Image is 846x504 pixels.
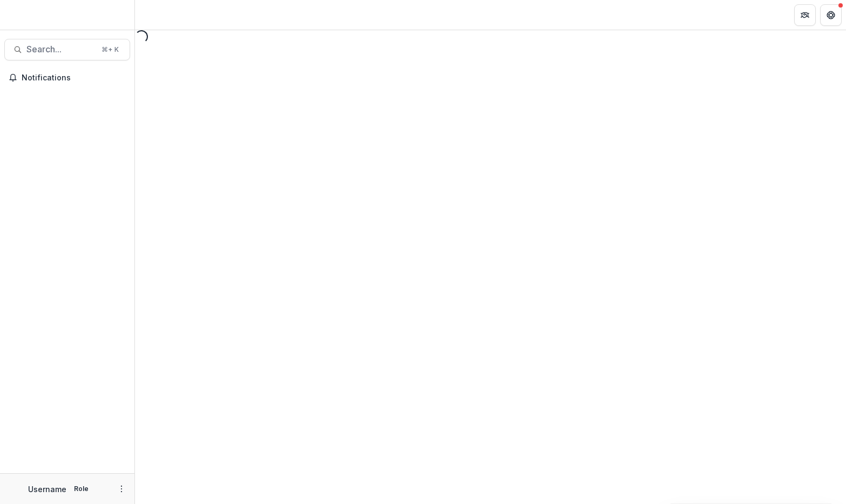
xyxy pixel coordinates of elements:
span: Search... [26,44,95,55]
button: Partners [794,4,816,26]
div: ⌘ + K [99,44,121,56]
button: Search... [4,39,130,60]
p: Username [28,483,66,495]
p: Role [71,484,92,494]
button: Get Help [820,4,842,26]
span: Notifications [22,73,126,83]
button: More [115,482,128,495]
button: Notifications [4,69,130,86]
